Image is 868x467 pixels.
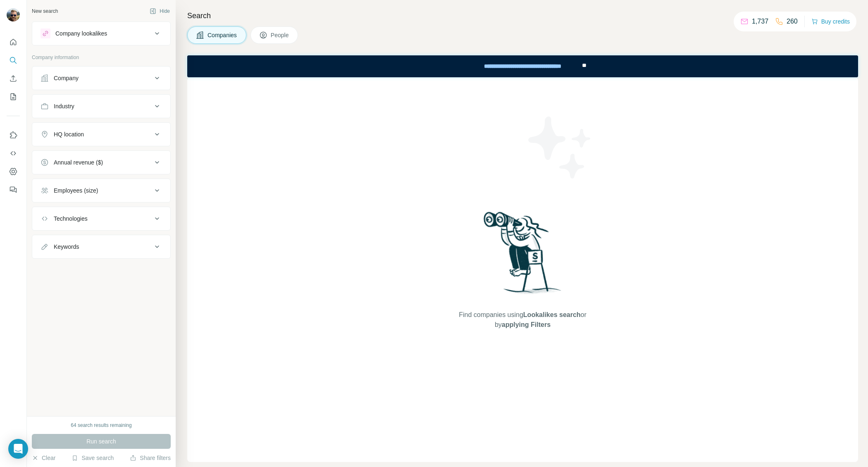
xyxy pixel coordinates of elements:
button: Dashboard [7,164,20,179]
button: Employees (size) [32,181,170,200]
button: Use Surfe on LinkedIn [7,128,20,143]
button: Use Surfe API [7,146,20,161]
span: Find companies using or by [456,310,589,330]
button: Company lookalikes [32,24,170,43]
div: HQ location [54,130,84,138]
div: Open Intercom Messenger [8,439,28,459]
span: Lookalikes search [523,311,581,318]
button: Enrich CSV [7,71,20,86]
p: Company information [32,54,171,61]
div: Industry [54,102,74,110]
img: Avatar [7,8,20,21]
span: People [271,31,290,39]
button: Search [7,53,20,68]
img: Surfe Illustration - Stars [523,110,597,185]
div: Technologies [54,214,88,223]
img: Surfe Illustration - Woman searching with binoculars [480,210,566,302]
span: applying Filters [502,321,551,328]
button: Technologies [32,209,170,229]
button: Clear [32,454,55,462]
button: Save search [72,454,114,462]
button: Hide [144,5,176,17]
button: Feedback [7,182,20,197]
span: Companies [207,31,238,39]
button: Industry [32,96,170,116]
button: Buy credits [811,16,850,27]
p: 1,737 [752,17,768,26]
button: Company [32,68,170,88]
div: Keywords [54,243,79,251]
div: Company [54,74,79,82]
h4: Search [187,10,858,21]
p: 260 [787,17,798,26]
iframe: Banner [187,55,858,77]
div: New search [32,7,58,15]
div: 64 search results remaining [71,422,131,429]
div: Employees (size) [54,186,98,195]
button: Quick start [7,35,20,50]
button: My lists [7,89,20,104]
button: Annual revenue ($) [32,152,170,172]
div: Company lookalikes [55,29,107,38]
button: HQ location [32,124,170,144]
button: Share filters [130,454,171,462]
div: Annual revenue ($) [54,158,103,167]
button: Keywords [32,237,170,257]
